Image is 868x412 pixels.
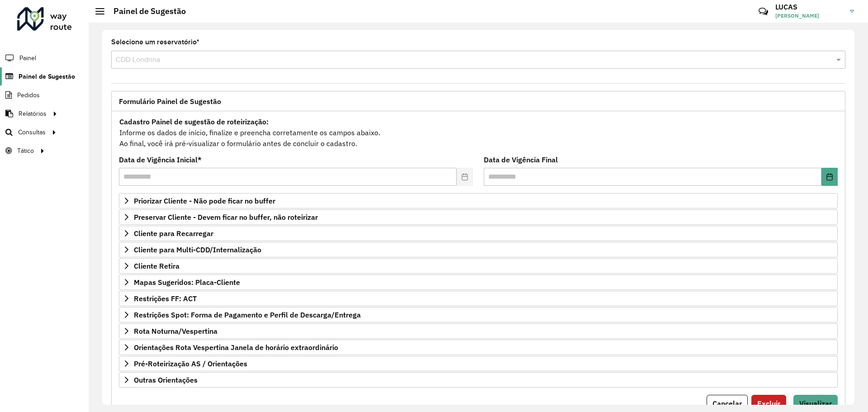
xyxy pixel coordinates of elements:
[119,372,838,388] a: Outras Orientações
[134,359,247,368] font: Pré-Roteirização AS / Orientações
[119,291,838,306] a: Restrições FF: ACT
[111,38,197,46] font: Selecione um reservatório
[17,147,34,154] font: Tático
[119,307,838,322] a: Restrições Spot: Forma de Pagamento e Perfil de Descarga/Entrega
[119,209,838,225] a: Preservar Cliente - Devem ficar no buffer, não roteirizar
[119,97,221,106] font: Formulário Painel de Sugestão
[119,117,269,126] font: Cadastro Painel de sugestão de roteirização:
[754,2,773,21] a: Contato Rápido
[793,395,838,412] button: Visualizar
[134,327,217,336] font: Rota Noturna/Vespertina
[119,128,380,137] font: Informe os dados de início, finalize e preencha corretamente os campos abaixo.
[799,399,832,408] font: Visualizar
[119,242,838,257] a: Cliente para Multi-CDD/Internalização
[821,168,838,186] button: Escolha a data
[134,294,197,303] font: Restrições FF: ACT
[775,2,797,11] font: LUCAS
[134,278,240,287] font: Mapas Sugeridos: Placa-Cliente
[119,155,198,164] font: Data de Vigência Inicial
[134,343,338,352] font: Orientações Rota Vespertina Janela de horário extraordinário
[134,196,275,205] font: Priorizar Cliente - Não pode ficar no buffer
[484,155,558,164] font: Data de Vigência Final
[119,323,838,339] a: Rota Noturna/Vespertina
[134,245,261,254] font: Cliente para Multi-CDD/Internalização
[18,129,46,136] font: Consultas
[134,375,198,384] font: Outras Orientações
[19,110,47,117] font: Relatórios
[119,226,838,241] a: Cliente para Recarregar
[119,139,357,148] font: Ao final, você irá pré-visualizar o formulário antes de concluir o cadastro.
[757,399,780,408] font: Excluir
[119,275,838,290] a: Mapas Sugeridos: Placa-Cliente
[775,12,819,19] font: [PERSON_NAME]
[119,356,838,371] a: Pré-Roteirização AS / Orientações
[19,55,36,62] font: Painel
[712,399,742,408] font: Cancelar
[751,395,786,412] button: Excluir
[134,229,213,238] font: Cliente para Recarregar
[707,395,748,412] button: Cancelar
[119,258,838,274] a: Cliente Retira
[134,310,361,319] font: Restrições Spot: Forma de Pagamento e Perfil de Descarga/Entrega
[113,6,186,16] font: Painel de Sugestão
[19,73,75,80] font: Painel de Sugestão
[119,193,838,208] a: Priorizar Cliente - Não pode ficar no buffer
[119,340,838,355] a: Orientações Rota Vespertina Janela de horário extraordinário
[17,92,40,99] font: Pedidos
[134,261,179,270] font: Cliente Retira
[134,213,318,222] font: Preservar Cliente - Devem ficar no buffer, não roteirizar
